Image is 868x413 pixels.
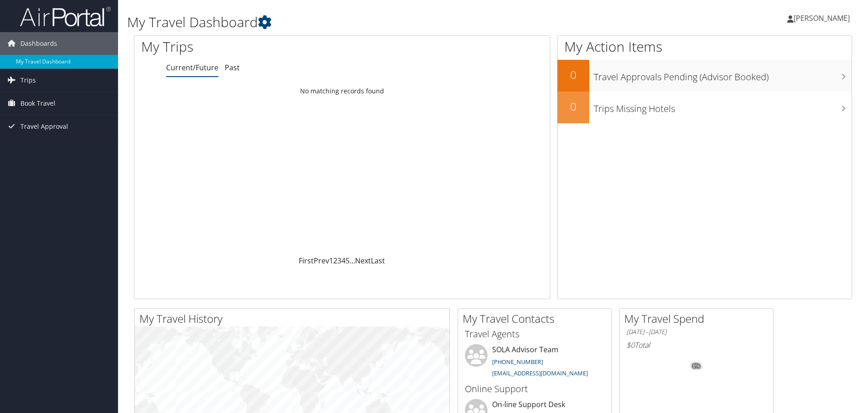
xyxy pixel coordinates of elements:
[225,63,240,73] a: Past
[20,69,36,92] span: Trips
[594,98,852,115] h3: Trips Missing Hotels
[20,92,55,115] span: Book Travel
[166,63,218,73] a: Current/Future
[139,311,449,326] h2: My Travel History
[337,256,341,266] a: 3
[333,256,337,266] a: 2
[557,60,852,92] a: 0Travel Approvals Pending (Advisor Booked)
[787,5,859,32] a: [PERSON_NAME]
[355,256,371,266] a: Next
[341,256,345,266] a: 4
[492,358,543,366] a: [PHONE_NUMBER]
[20,32,57,55] span: Dashboards
[371,256,385,266] a: Last
[465,328,605,340] h3: Travel Agents
[460,344,609,381] li: SOLA Advisor Team
[594,66,852,83] h3: Travel Approvals Pending (Advisor Booked)
[299,256,314,266] a: First
[20,115,68,138] span: Travel Approval
[141,37,370,56] h1: My Trips
[626,340,635,350] span: $0
[127,13,615,32] h1: My Travel Dashboard
[693,364,700,369] tspan: 0%
[314,256,329,266] a: Prev
[557,99,589,114] h2: 0
[626,328,766,336] h6: [DATE] - [DATE]
[557,92,852,123] a: 0Trips Missing Hotels
[794,13,850,23] span: [PERSON_NAME]
[329,256,333,266] a: 1
[463,311,612,326] h2: My Travel Contacts
[465,383,605,395] h3: Online Support
[492,369,588,377] a: [EMAIL_ADDRESS][DOMAIN_NAME]
[557,37,852,56] h1: My Action Items
[557,67,589,83] h2: 0
[624,311,773,326] h2: My Travel Spend
[134,83,550,99] td: No matching records found
[20,6,111,27] img: airportal-logo.png
[350,256,355,266] span: …
[345,256,350,266] a: 5
[626,340,766,350] h6: Total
